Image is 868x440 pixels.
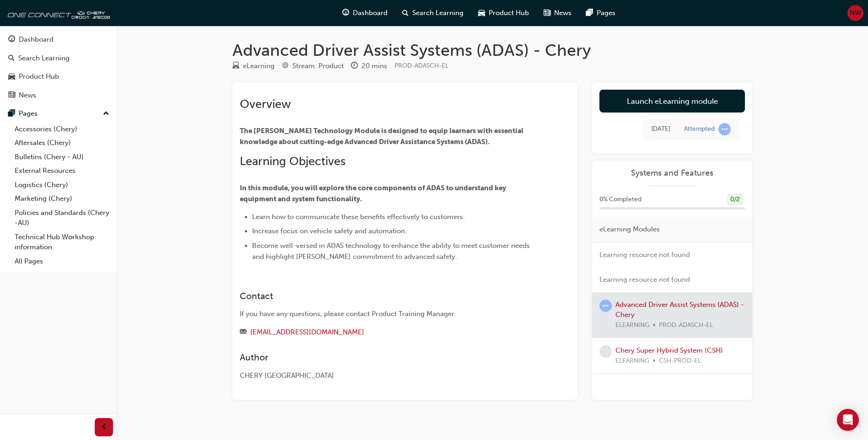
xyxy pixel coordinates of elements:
span: pages-icon [586,7,593,19]
span: Become well-versed in ADAS technology to enhance the ability to meet customer needs and highlight... [252,241,532,261]
span: CSH-PROD-EL [659,356,701,366]
span: Learning resource not found [599,251,690,259]
span: car-icon [478,7,485,19]
span: In this module, you will explore the core components of ADAS to understand key equipment and syst... [240,184,507,203]
h3: Author [240,352,537,363]
span: email-icon [240,328,247,337]
span: Learning resource code [394,62,448,70]
a: pages-iconPages [579,4,623,22]
span: ELEARNING [615,356,649,366]
img: oneconnect [5,4,110,22]
span: learningRecordVerb_ATTEMPT-icon [599,300,612,312]
span: news-icon [8,91,15,100]
span: Learning Objectives [240,154,345,168]
a: Logistics (Chery) [11,178,113,192]
h1: Advanced Driver Assist Systems (ADAS) - Chery [232,40,752,60]
span: Pages [597,8,615,18]
div: CHERY [GEOGRAPHIC_DATA] [240,370,537,381]
a: guage-iconDashboard [335,4,395,22]
button: Pages [4,105,113,122]
span: Increase focus on vehicle safety and automation. [252,227,407,235]
a: [EMAIL_ADDRESS][DOMAIN_NAME] [250,328,364,336]
a: Chery Super Hybrid System (CSH) [615,346,723,354]
a: Technical Hub Workshop information [11,230,113,254]
div: Stream [282,60,344,72]
span: The [PERSON_NAME] Technology Module is designed to equip learners with essential knowledge about ... [240,127,525,146]
span: prev-icon [101,422,108,433]
a: Product Hub [4,68,113,85]
div: Product Hub [19,71,59,82]
a: Launch eLearning module [599,90,745,113]
span: clock-icon [351,62,358,70]
a: Bulletins (Chery - AU) [11,150,113,164]
div: Stream: Product [292,61,344,71]
span: 0 % Completed [599,194,642,205]
span: Dashboard [353,8,388,18]
span: learningRecordVerb_ATTEMPT-icon [718,123,731,135]
a: Aftersales (Chery) [11,136,113,150]
span: Product Hub [489,8,529,18]
span: News [554,8,571,18]
div: Dashboard [19,34,54,45]
span: learningResourceType_ELEARNING-icon [232,62,239,70]
span: Search Learning [412,8,464,18]
div: Search Learning [18,53,70,64]
a: Systems and Features [599,168,745,178]
button: DashboardSearch LearningProduct HubNews [4,29,113,105]
div: Type [232,60,275,72]
div: 20 mins [361,61,387,71]
a: Marketing (Chery) [11,192,113,206]
a: Accessories (Chery) [11,122,113,136]
button: NW [847,5,863,21]
a: News [4,87,113,104]
a: Policies and Standards (Chery -AU) [11,206,113,230]
span: search-icon [8,54,15,63]
div: Open Intercom Messenger [837,409,859,431]
span: pages-icon [8,110,15,118]
div: News [19,90,36,101]
div: Attempted [684,125,715,134]
span: search-icon [402,7,409,19]
a: search-iconSearch Learning [395,4,471,22]
div: Wed Oct 01 2025 14:39:19 GMT+1000 (Australian Eastern Standard Time) [651,124,670,134]
a: External Resources [11,164,113,178]
span: guage-icon [342,7,349,19]
span: car-icon [8,73,15,81]
a: news-iconNews [536,4,579,22]
div: If you have any questions, please contact Product Training Manager. [240,309,537,319]
h3: Contact [240,291,537,301]
a: Dashboard [4,31,113,48]
div: Email [240,327,537,338]
a: Search Learning [4,50,113,67]
div: Duration [351,60,387,72]
span: Learning resource not found [599,275,690,284]
span: NW [850,8,861,18]
span: news-icon [544,7,550,19]
span: up-icon [103,108,109,120]
a: car-iconProduct Hub [471,4,536,22]
a: All Pages [11,254,113,268]
span: guage-icon [8,36,15,44]
span: Learn how to communicate these benefits effectively to customers. [252,213,465,221]
div: Pages [19,108,38,119]
span: target-icon [282,62,289,70]
div: 0 / 2 [727,193,743,206]
span: eLearning Modules [599,224,660,235]
span: Overview [240,97,291,111]
span: learningRecordVerb_NONE-icon [599,345,612,358]
div: eLearning [243,61,275,71]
